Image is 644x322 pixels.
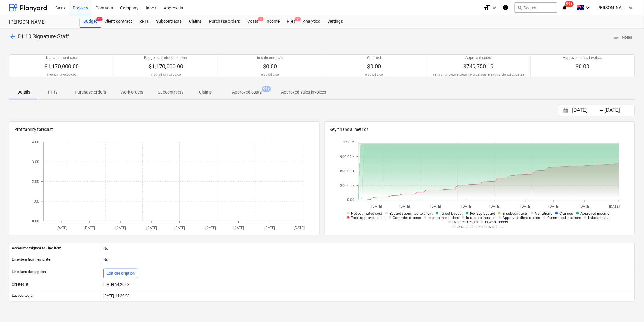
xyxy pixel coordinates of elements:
div: [PERSON_NAME] [9,19,72,26]
tspan: 600.00 k [340,169,355,173]
p: Details [16,89,31,95]
p: Claims [198,89,213,95]
span: $1,170,000.00 [44,63,79,70]
span: Committed costs [393,216,421,220]
div: RFTs [136,15,152,28]
p: Key financial metrics [330,126,630,133]
tspan: 900.00 k [340,155,355,159]
div: Budget [80,15,101,28]
span: Budget submitted to client [389,211,433,216]
tspan: [DATE] [146,226,157,230]
p: Budget submitted to client [144,55,187,60]
a: Claims [185,15,205,28]
tspan: 1.20 M [343,140,354,144]
span: Notes [614,34,632,41]
div: Client contract [101,15,136,28]
p: RFTs [46,89,60,95]
button: Edit description [103,269,138,278]
tspan: 3.00 [32,160,39,164]
span: Approved client claims [503,216,540,220]
p: In subcontracts [257,55,283,60]
div: Files [283,15,299,28]
span: Overhead costs [452,220,478,224]
span: Approved income [580,211,609,216]
i: format_size [483,4,490,11]
tspan: [DATE] [431,205,441,209]
tspan: [DATE] [521,205,531,209]
div: Edit description [106,270,135,277]
input: End Date [604,106,635,115]
a: Analytics [299,15,324,28]
span: In work orders [485,220,508,224]
p: Claimed [367,55,381,60]
span: Variations [535,211,552,216]
i: keyboard_arrow_down [628,4,635,11]
span: notes [614,35,620,40]
p: Net estimated cost [46,55,77,60]
p: Line-item from template [12,257,50,262]
tspan: 0.00 [347,198,354,202]
span: 9+ [96,17,103,21]
span: 99+ [565,1,574,7]
span: [PERSON_NAME] [597,5,627,10]
div: [DATE] 14:20:03 [101,280,635,289]
span: Committed incomes [547,216,581,220]
span: Net estimated cost [351,211,382,216]
tspan: 4.00 [32,140,39,144]
tspan: [DATE] [609,205,620,209]
a: Purchase orders [205,15,244,28]
tspan: 0.00 [32,219,39,223]
span: 2 [258,17,264,21]
p: 1.00 @ $1,170,000.00 [151,73,181,77]
p: Click on a label to show or hide it [340,224,619,229]
p: Subcontracts [158,89,183,95]
p: 0.00 @ $0.00 [261,73,279,77]
tspan: [DATE] [294,226,305,230]
button: Interact with the calendar and add the check-in date for your trip. [561,107,571,114]
a: Budget9+ [80,15,101,28]
p: Profitability forecast [14,126,315,133]
span: 01.10 Signature Staff [18,33,69,39]
div: No [101,255,635,265]
div: Income [262,15,283,28]
span: 2 [295,17,301,21]
tspan: [DATE] [84,226,95,230]
div: No [101,244,635,253]
span: Labour costs [588,216,609,220]
span: arrow_back [9,33,16,40]
span: Target budget [440,211,463,216]
i: keyboard_arrow_down [584,4,592,11]
button: Search [515,2,557,13]
span: In purchase orders [428,216,459,220]
p: Purchase orders [75,89,106,95]
tspan: 300.00 k [340,183,355,188]
span: 99+ [262,86,271,92]
tspan: [DATE] [174,226,185,230]
span: In client contracts [466,216,495,220]
span: search [517,5,522,10]
p: Approved sales invoices [563,55,602,60]
p: 131.00 1, invoice, Invoice, INVOICE, item, ITEM, transfer @ $5,723.28 [433,73,524,77]
div: [DATE] 14:20:03 [101,291,635,301]
span: Claimed [559,211,573,216]
tspan: [DATE] [400,205,410,209]
tspan: [DATE] [549,205,559,209]
a: Subcontracts [152,15,185,28]
tspan: [DATE] [462,205,472,209]
p: Line-item description [12,269,46,275]
iframe: Chat Widget [614,293,644,322]
a: Settings [324,15,346,28]
button: Notes [612,33,635,42]
p: Account assigned to Line-item [12,246,61,251]
span: Revised budget [470,211,495,216]
tspan: [DATE] [205,226,216,230]
p: Last edited at [12,293,33,298]
i: keyboard_arrow_down [490,4,498,11]
tspan: [DATE] [115,226,126,230]
span: $0.00 [367,63,381,70]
